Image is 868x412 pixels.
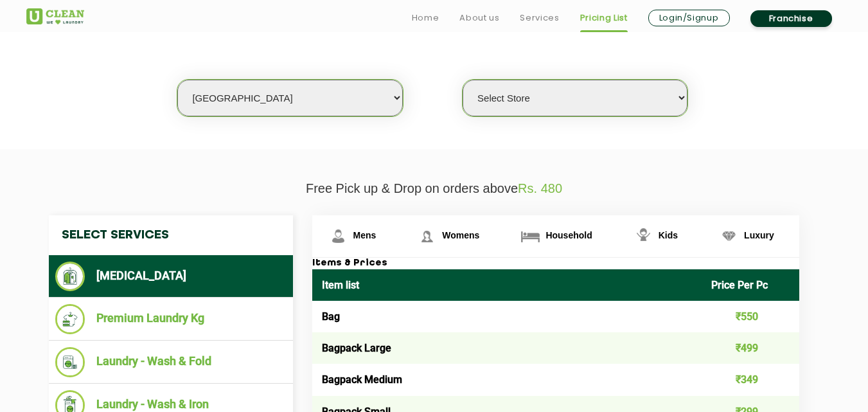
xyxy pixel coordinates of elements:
img: Premium Laundry Kg [55,304,85,334]
a: Pricing List [580,10,628,26]
h4: Select Services [49,215,293,255]
td: Bag [312,301,702,332]
span: Mens [353,230,376,240]
td: ₹499 [702,332,799,364]
span: Kids [659,230,678,240]
img: Luxury [718,225,740,247]
img: Dry Cleaning [55,262,85,291]
th: Price Per Pc [702,269,799,301]
a: About us [459,10,499,26]
p: Free Pick up & Drop on orders above [26,181,842,196]
td: Bagpack Large [312,332,702,364]
a: Home [412,10,439,26]
span: Womens [442,230,479,240]
a: Login/Signup [648,10,730,26]
th: Item list [312,269,702,301]
img: Household [519,225,542,247]
li: [MEDICAL_DATA] [55,262,287,291]
img: UClean Laundry and Dry Cleaning [26,8,84,24]
img: Mens [327,225,350,247]
h3: Items & Prices [312,258,799,269]
a: Services [520,10,559,26]
span: Luxury [744,230,774,240]
li: Premium Laundry Kg [55,304,287,334]
span: Rs. 480 [518,181,562,195]
span: Household [545,230,592,240]
img: Womens [416,225,438,247]
td: Bagpack Medium [312,364,702,395]
td: ₹550 [702,301,799,332]
img: Laundry - Wash & Fold [55,347,85,377]
td: ₹349 [702,364,799,395]
img: Kids [632,225,655,247]
a: Franchise [750,10,832,27]
li: Laundry - Wash & Fold [55,347,287,377]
